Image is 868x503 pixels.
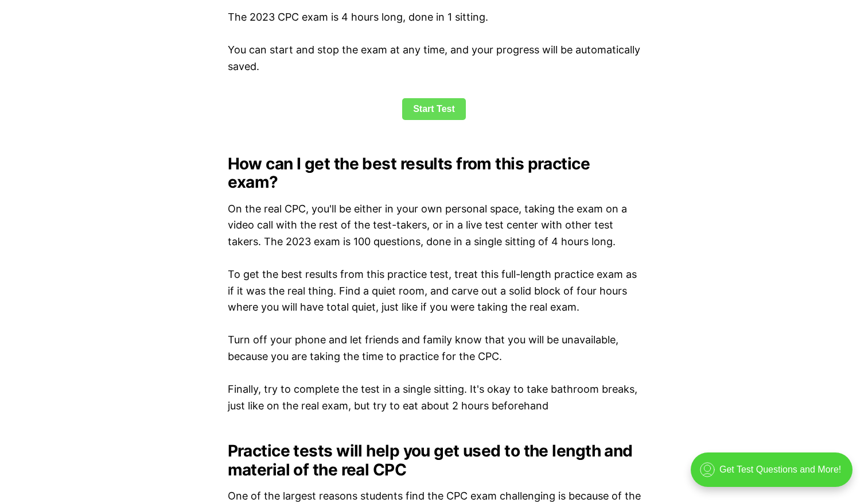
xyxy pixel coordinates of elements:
p: On the real CPC, you'll be either in your own personal space, taking the exam on a video call wit... [228,201,641,250]
p: The 2023 CPC exam is 4 hours long, done in 1 sitting. [228,9,641,26]
h2: Practice tests will help you get used to the length and material of the real CPC [228,442,641,478]
p: You can start and stop the exam at any time, and your progress will be automatically saved. [228,42,641,75]
h2: How can I get the best results from this practice exam? [228,154,641,191]
p: Finally, try to complete the test in a single sitting. It's okay to take bathroom breaks, just li... [228,381,641,415]
iframe: portal-trigger [681,447,868,503]
a: Start Test [402,98,466,120]
p: Turn off your phone and let friends and family know that you will be unavailable, because you are... [228,332,641,365]
p: To get the best results from this practice test, treat this full-length practice exam as if it wa... [228,266,641,316]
